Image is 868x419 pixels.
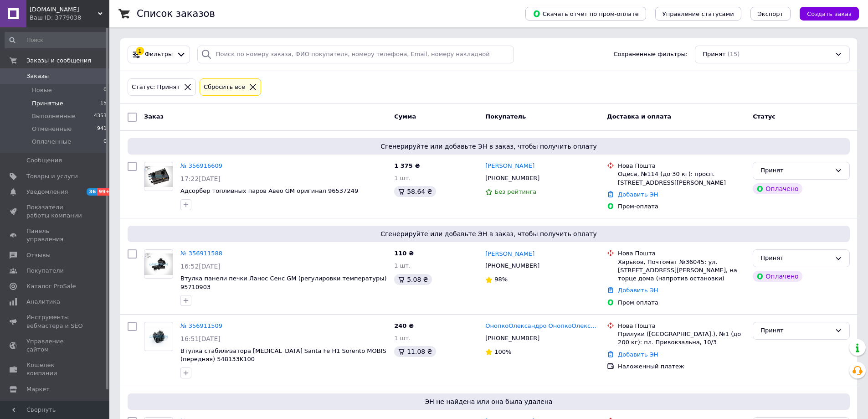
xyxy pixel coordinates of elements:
span: Создать заказ [807,10,852,17]
span: Новые [32,86,52,94]
div: [PHONE_NUMBER] [483,332,541,344]
a: Втулка панели печки Ланос Сенс GM (регулировки температуры) 95710903 [180,275,387,290]
span: Сгенерируйте или добавьте ЭН в заказ, чтобы получить оплату [131,142,846,151]
span: Заказы [26,72,49,80]
a: Фото товару [144,162,173,191]
span: Принятые [32,99,63,108]
a: Фото товару [144,322,173,351]
span: Скачать отчет по пром-оплате [533,10,639,18]
a: № 356916609 [180,162,222,169]
input: Поиск по номеру заказа, ФИО покупателя, номеру телефона, Email, номеру накладной [197,46,514,63]
span: (15) [728,51,740,57]
span: Фильтры [145,50,173,59]
div: Пром-оплата [618,202,745,211]
span: 36 [87,188,97,196]
span: ЭН не найдена или она была удалена [131,397,846,406]
div: Оплачено [753,271,802,282]
div: [PHONE_NUMBER] [483,260,541,272]
div: Пром-оплата [618,299,745,307]
a: Втулка стабилизатора [MEDICAL_DATA] Santa Fe H1 Sorento MOBIS (передняя) 548133K100 [180,347,386,363]
div: 58.64 ₴ [394,186,436,197]
span: 0 [103,138,107,146]
span: Без рейтинга [494,188,536,195]
a: Добавить ЭН [618,351,658,358]
a: № 356911588 [180,250,222,257]
button: Скачать отчет по пром-оплате [525,7,646,21]
span: Инструменты вебмастера и SEO [26,313,84,330]
div: Оплачено [753,183,802,194]
span: 110 ₴ [394,250,414,257]
span: Экспорт [758,10,783,17]
span: 15 [100,99,107,108]
div: Нова Пошта [618,322,745,330]
span: Доставка и оплата [607,113,671,120]
div: [PHONE_NUMBER] [483,172,541,184]
a: ОнопкоОлександро ОнопкоОлександр [485,322,600,331]
div: Принят [760,326,831,336]
div: Принят [760,166,831,176]
div: 1 [136,47,144,55]
span: Уведомления [26,188,68,196]
a: Добавить ЭН [618,191,658,198]
div: 11.08 ₴ [394,346,436,357]
a: [PERSON_NAME] [485,250,534,259]
span: Сохраненные фильтры: [613,50,688,59]
a: Адсорбер топливных паров Авео GM оригинал 96537249 [180,187,358,194]
span: Статус [753,113,776,120]
span: Заказ [144,113,164,120]
input: Поиск [5,32,108,48]
span: Панель управления [26,227,84,243]
span: 99+ [97,188,112,196]
span: Оплаченные [32,138,71,146]
img: Фото товару [144,326,173,347]
div: Прилуки ([GEOGRAPHIC_DATA].), №1 (до 200 кг): пл. Привокзальна, 10/3 [618,330,745,347]
a: № 356911509 [180,322,222,329]
div: Нова Пошта [618,249,745,258]
span: Сообщения [26,156,62,165]
span: 1 шт. [394,335,411,341]
span: Покупатели [26,267,64,275]
span: Сумма [394,113,416,120]
span: Принят [703,50,725,59]
span: 0 [103,86,107,94]
div: Харьков, Почтомат №36045: ул. [STREET_ADDRESS][PERSON_NAME], на торце дома (напротив остановки) [618,258,745,283]
span: Сгенерируйте или добавьте ЭН в заказ, чтобы получить оплату [131,229,846,238]
a: Добавить ЭН [618,287,658,294]
span: 4353 [94,112,107,120]
span: Покупатель [485,113,526,120]
div: Ваш ID: 3779038 [30,14,109,22]
a: [PERSON_NAME] [485,162,534,171]
span: 240 ₴ [394,322,414,329]
span: Выполненные [32,112,76,120]
span: 16:52[DATE] [180,263,221,270]
button: Экспорт [750,7,791,21]
span: 17:22[DATE] [180,175,221,182]
span: Кошелек компании [26,361,84,378]
span: 100% [494,348,511,355]
span: Отзывы [26,251,51,259]
span: 98% [494,276,508,283]
span: 1 375 ₴ [394,162,420,169]
span: Товары и услуги [26,172,78,181]
span: Каталог ProSale [26,282,76,290]
div: Наложенный платеж [618,362,745,371]
a: Создать заказ [791,10,859,17]
a: Фото товару [144,249,173,279]
span: 16:51[DATE] [180,335,221,342]
span: Отмененные [32,125,72,133]
button: Управление статусами [655,7,741,21]
img: Фото товару [144,166,173,187]
h1: Список заказов [137,8,215,19]
span: 1 шт. [394,175,411,181]
div: Сбросить все [202,83,247,92]
div: Принят [760,253,831,263]
span: Управление сайтом [26,337,84,354]
img: Фото товару [144,253,173,275]
div: Одеса, №114 (до 30 кг): просп. [STREET_ADDRESS][PERSON_NAME] [618,170,745,186]
span: Маркет [26,385,50,393]
span: Показатели работы компании [26,203,84,220]
span: Lanosist.ua [30,5,98,14]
